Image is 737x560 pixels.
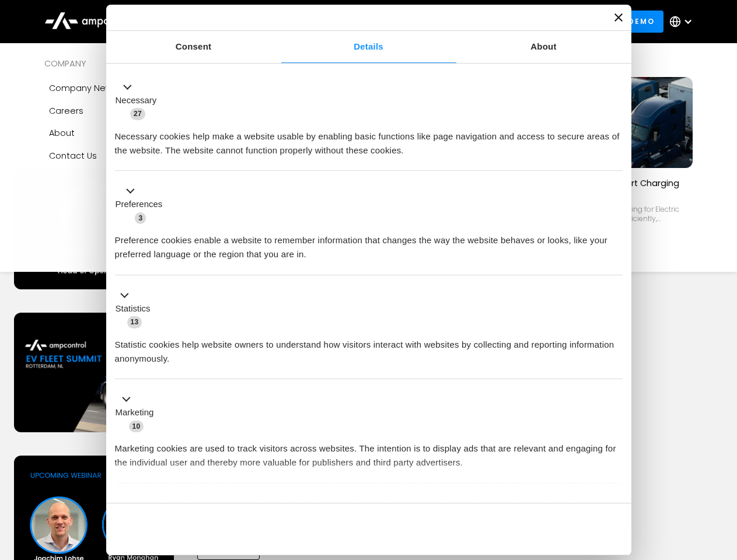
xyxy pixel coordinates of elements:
button: Unclassified (2) [115,496,211,511]
a: Company news [44,77,189,99]
span: 2 [193,498,204,510]
label: Preferences [116,198,163,211]
div: Contact Us [49,149,97,162]
span: 13 [127,316,142,328]
a: Contact Us [44,145,189,167]
div: Careers [49,104,83,117]
div: Necessary cookies help make a website usable by enabling basic functions like page navigation and... [115,121,623,157]
a: About [456,31,631,63]
button: Close banner [614,13,623,22]
span: 27 [130,108,145,120]
div: COMPANY [44,57,189,70]
a: Careers [44,100,189,122]
a: About [44,122,189,144]
div: Marketing cookies are used to track visitors across websites. The intention is to display ads tha... [115,433,623,470]
label: Statistics [116,302,151,316]
button: Marketing (10) [115,393,161,433]
button: Statistics (13) [115,288,158,329]
span: 10 [129,421,144,432]
div: Statistic cookies help website owners to understand how visitors interact with websites by collec... [115,329,623,366]
a: Details [281,31,456,63]
label: Necessary [116,94,157,107]
div: Preference cookies enable a website to remember information that changes the way the website beha... [115,225,623,261]
div: Company news [49,82,117,94]
span: 3 [135,212,146,224]
div: About [49,127,75,139]
button: Okay [455,512,622,546]
button: Necessary (27) [115,80,164,121]
button: Preferences (3) [115,184,170,225]
label: Marketing [116,406,154,419]
a: Consent [106,31,281,63]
